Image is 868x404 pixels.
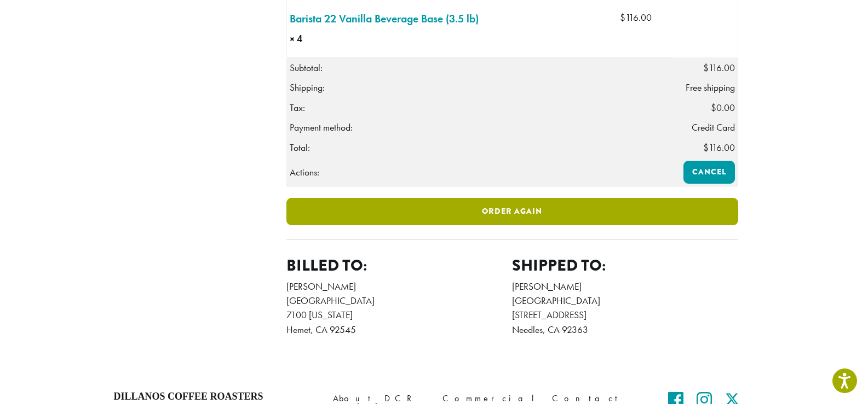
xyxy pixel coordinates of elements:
[703,62,735,74] span: 116.00
[703,142,709,154] span: $
[671,118,738,137] td: Credit Card
[286,58,671,78] th: Subtotal:
[683,161,735,184] a: Cancel order 307918
[286,118,671,137] th: Payment method:
[711,102,716,114] span: $
[286,138,671,158] th: Total:
[620,11,652,24] bdi: 116.00
[286,198,738,225] a: Order again
[290,32,353,46] strong: × 4
[512,279,738,337] address: [PERSON_NAME] [GEOGRAPHIC_DATA] [STREET_ADDRESS] Needles, CA 92363
[286,78,671,97] th: Shipping:
[286,256,513,275] h2: Billed to:
[290,10,479,27] a: Barista 22 Vanilla Beverage Base (3.5 lb)
[114,391,317,403] h4: Dillanos Coffee Roasters
[286,279,513,337] address: [PERSON_NAME] [GEOGRAPHIC_DATA] 7100 [US_STATE] Hemet, CA 92545
[512,256,738,275] h2: Shipped to:
[620,11,625,24] span: $
[286,98,671,118] th: Tax:
[286,158,671,187] th: Actions:
[703,142,735,154] span: 116.00
[671,78,738,97] td: Free shipping
[711,102,735,114] span: 0.00
[703,62,709,74] span: $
